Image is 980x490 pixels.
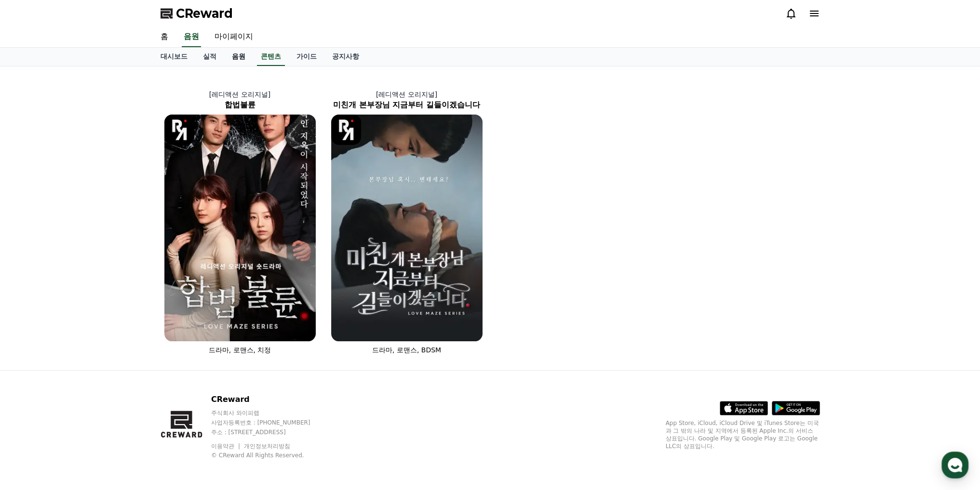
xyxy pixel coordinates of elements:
[257,48,285,66] a: 콘텐츠
[176,6,233,21] span: CReward
[323,82,490,362] a: [레디액션 오리지널] 미친개 본부장님 지금부터 길들이겠습니다 미친개 본부장님 지금부터 길들이겠습니다 [object Object] Logo 드라마, 로맨스, BDSM
[224,48,253,66] a: 음원
[324,48,367,66] a: 공지사항
[164,115,195,145] img: [object Object] Logo
[157,82,323,362] a: [레디액션 오리지널] 합법불륜 합법불륜 [object Object] Logo 드라마, 로맨스, 치정
[182,27,201,47] a: 음원
[88,320,100,328] span: 대화
[244,443,290,450] a: 개인정보처리방침
[211,443,242,450] a: 이용약관
[124,305,185,329] a: 설정
[64,305,124,329] a: 대화
[195,48,224,66] a: 실적
[209,346,271,354] span: 드라마, 로맨스, 치정
[211,428,329,436] p: 주소 : [STREET_ADDRESS]
[666,419,820,450] p: App Store, iCloud, iCloud Drive 및 iTunes Store는 미국과 그 밖의 나라 및 지역에서 등록된 Apple Inc.의 서비스 상표입니다. Goo...
[161,6,233,21] a: CReward
[149,320,161,327] span: 설정
[211,419,329,426] p: 사업자등록번호 : [PHONE_NUMBER]
[164,115,316,341] img: 합법불륜
[211,451,329,459] p: © CReward All Rights Reserved.
[372,346,441,354] span: 드라마, 로맨스, BDSM
[153,48,195,66] a: 대시보드
[331,115,483,341] img: 미친개 본부장님 지금부터 길들이겠습니다
[331,115,362,145] img: [object Object] Logo
[157,99,323,111] h2: 합법불륜
[153,27,176,47] a: 홈
[3,305,64,329] a: 홈
[157,90,323,99] p: [레디액션 오리지널]
[211,394,329,405] p: CReward
[211,409,329,417] p: 주식회사 와이피랩
[323,99,490,111] h2: 미친개 본부장님 지금부터 길들이겠습니다
[289,48,324,66] a: 가이드
[30,320,36,327] span: 홈
[207,27,261,47] a: 마이페이지
[323,90,490,99] p: [레디액션 오리지널]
